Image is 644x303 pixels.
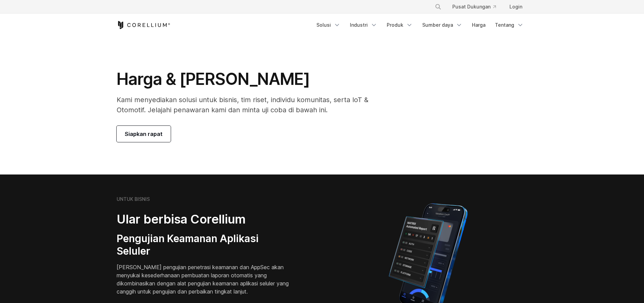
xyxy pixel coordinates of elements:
font: UNTUK BISNIS [117,196,150,202]
font: Kami menyediakan solusi untuk bisnis, tim riset, individu komunitas, serta IoT & Otomotif. Jelaja... [117,96,368,114]
font: Harga [472,22,485,28]
div: Menu Navigasi [427,1,528,13]
font: Tentang [495,22,514,28]
font: Pengujian Keamanan Aplikasi Seluler [117,232,259,257]
font: Produk [387,22,403,28]
font: Industri [350,22,368,28]
font: Harga & [PERSON_NAME] [117,69,310,89]
div: Menu Navigasi [312,19,528,31]
font: Solusi [316,22,331,28]
font: Pusat Dukungan [452,4,491,9]
a: Corellium Home [117,21,170,29]
a: Siapkan rapat [117,126,171,142]
font: Siapkan rapat [125,131,163,137]
font: [PERSON_NAME] pengujian penetrasi keamanan dan AppSec akan menyukai kesederhanaan pembuatan lapor... [117,264,289,295]
button: Mencari [432,1,444,13]
font: Ular berbisa Corellium [117,212,246,227]
font: Login [509,4,522,9]
font: Sumber daya [422,22,453,28]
